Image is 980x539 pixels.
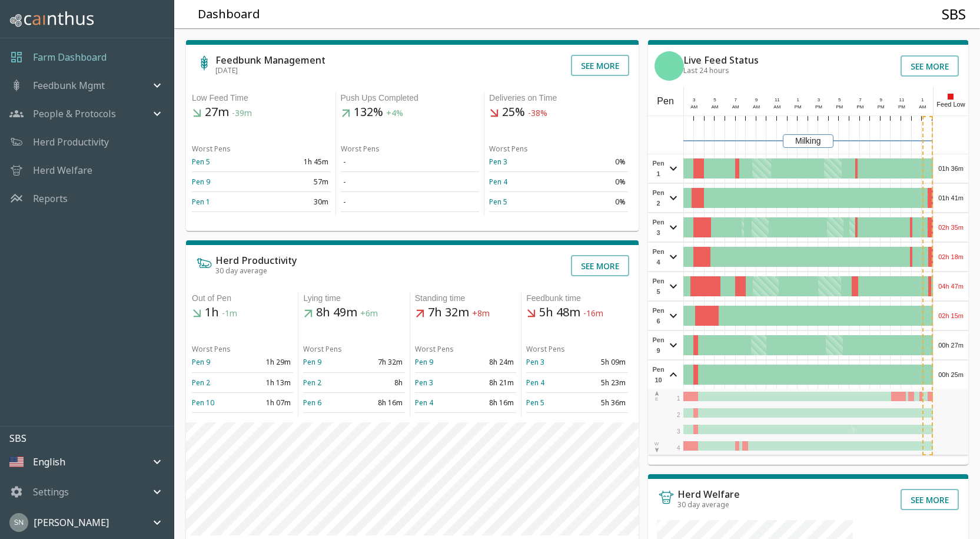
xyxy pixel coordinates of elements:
[354,352,405,372] td: 7h 32m
[855,97,866,104] div: 7
[651,364,666,385] span: Pen 10
[303,292,404,305] div: Lying time
[33,135,109,149] a: Herd Productivity
[415,292,516,305] div: Standing time
[583,308,603,319] span: -16m
[303,344,342,354] span: Worst Pens
[34,515,109,530] p: [PERSON_NAME]
[934,243,968,271] div: 02h 18m
[360,308,378,319] span: +6m
[651,305,666,326] span: Pen 6
[919,104,926,110] span: AM
[33,485,69,499] p: Settings
[732,104,739,110] span: AM
[489,157,507,167] a: Pen 3
[577,392,627,412] td: 5h 36m
[33,191,68,206] a: Reports
[489,177,507,187] a: Pen 4
[192,398,214,408] a: Pen 10
[33,50,107,64] a: Farm Dashboard
[651,158,666,179] span: Pen 1
[341,152,480,172] td: -
[215,65,238,75] span: [DATE]
[559,152,628,172] td: 0%
[878,104,885,110] span: PM
[571,255,629,276] button: See more
[341,172,480,192] td: -
[876,97,886,104] div: 9
[934,213,968,242] div: 02h 35m
[689,97,699,104] div: 3
[856,104,863,110] span: PM
[215,256,297,265] h6: Herd Productivity
[192,197,210,207] a: Pen 1
[261,172,331,192] td: 57m
[772,97,783,104] div: 11
[528,108,547,119] span: -38%
[261,192,331,212] td: 30m
[654,390,660,403] div: E
[466,392,516,412] td: 8h 16m
[751,97,762,104] div: 9
[242,392,293,412] td: 1h 07m
[677,428,680,435] span: 3
[192,144,231,154] span: Worst Pens
[466,352,516,372] td: 8h 24m
[934,331,968,359] div: 00h 27m
[9,513,28,532] img: 45cffdf61066f8072b93f09263145446
[242,352,293,372] td: 1h 29m
[472,308,490,319] span: +8m
[354,372,405,392] td: 8h
[303,305,404,321] h5: 8h 49m
[526,305,627,321] h5: 5h 48m
[415,398,433,408] a: Pen 4
[942,5,966,23] h4: SBS
[773,104,780,110] span: AM
[901,55,959,77] button: See more
[712,104,719,110] span: AM
[526,398,544,408] a: Pen 5
[192,92,331,104] div: Low Feed Time
[33,107,116,121] p: People & Protocols
[192,177,210,187] a: Pen 9
[934,184,968,212] div: 01h 41m
[466,372,516,392] td: 8h 21m
[215,55,325,65] h6: Feedbunk Management
[261,152,331,172] td: 1h 45m
[415,344,454,354] span: Worst Pens
[654,441,660,454] div: W
[415,305,516,321] h5: 7h 32m
[571,55,629,76] button: See more
[898,104,905,110] span: PM
[489,104,628,121] h5: 25%
[753,104,760,110] span: AM
[192,104,331,121] h5: 27m
[559,192,628,212] td: 0%
[222,308,237,319] span: -1m
[192,157,210,167] a: Pen 5
[677,395,680,402] span: 1
[192,378,210,388] a: Pen 2
[651,187,666,209] span: Pen 2
[415,378,433,388] a: Pen 3
[813,97,824,104] div: 3
[651,246,666,267] span: Pen 4
[489,144,528,154] span: Worst Pens
[192,344,231,354] span: Worst Pens
[33,163,92,177] a: Herd Welfare
[489,92,628,104] div: Deliveries on Time
[526,344,565,354] span: Worst Pens
[677,412,680,418] span: 2
[651,276,666,297] span: Pen 5
[303,398,321,408] a: Pen 6
[934,272,968,300] div: 04h 47m
[677,445,680,451] span: 4
[901,489,959,510] button: See more
[896,97,907,104] div: 11
[559,172,628,192] td: 0%
[577,352,627,372] td: 5h 09m
[834,97,845,104] div: 5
